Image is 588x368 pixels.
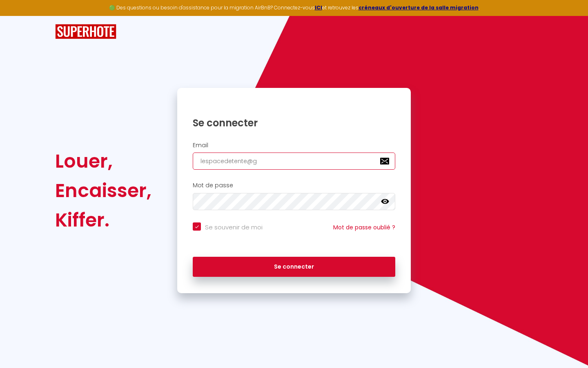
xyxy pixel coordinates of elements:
[55,205,151,235] div: Kiffer.
[7,3,31,28] button: Ouvrir le widget de chat LiveChat
[55,24,116,39] img: SuperHote logo
[193,153,395,170] input: Ton Email
[193,257,395,277] button: Se connecter
[55,176,151,205] div: Encaisser,
[193,142,395,149] h2: Email
[193,182,395,189] h2: Mot de passe
[193,117,395,129] h1: Se connecter
[315,4,322,11] a: ICI
[333,223,395,231] a: Mot de passe oublié ?
[359,4,479,11] a: créneaux d'ouverture de la salle migration
[55,146,151,176] div: Louer,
